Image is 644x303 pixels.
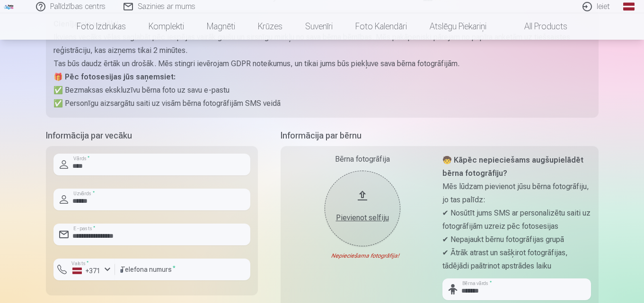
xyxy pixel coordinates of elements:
p: ✔ Nepajaukt bērnu fotogrāfijas grupā [442,233,591,246]
button: Pievienot selfiju [325,171,400,246]
a: All products [498,13,579,40]
p: Mēs lūdzam pievienot jūsu bērna fotogrāfiju, jo tas palīdz: [442,180,591,207]
div: Pievienot selfiju [334,212,391,224]
a: Foto izdrukas [65,13,137,40]
p: ✅ Personīgu aizsargātu saiti uz visām bērna fotogrāfijām SMS veidā [53,97,591,110]
strong: 🧒 Kāpēc nepieciešams augšupielādēt bērna fotogrāfiju? [442,156,583,178]
h5: Informācija par vecāku [46,129,258,142]
a: Krūzes [247,13,294,40]
div: +371 [72,266,101,276]
p: Tas būs daudz ērtāk un drošāk. Mēs stingri ievērojam GDPR noteikumus, un tikai jums būs piekļuve ... [53,57,591,70]
a: Magnēti [195,13,247,40]
img: /fa1 [4,4,14,9]
p: Ikviens vecāks vēlas saglabāt pēc iespējas vairāk gaišu un sirsnīgu mirkļu no sava bērna bērnības... [53,31,591,57]
label: Valsts [69,260,92,267]
p: ✅ Bezmaksas ekskluzīvu bērna foto uz savu e-pastu [53,84,591,97]
div: Bērna fotogrāfija [288,154,437,165]
a: Foto kalendāri [344,13,418,40]
p: ✔ Nosūtīt jums SMS ar personalizētu saiti uz fotogrāfijām uzreiz pēc fotosesijas [442,207,591,233]
a: Suvenīri [294,13,344,40]
button: Valsts*+371 [53,259,115,280]
a: Atslēgu piekariņi [418,13,498,40]
strong: 🎁 Pēc fotosesijas jūs saņemsiet: [53,72,176,81]
div: Nepieciešama fotogrāfija! [288,252,437,260]
h5: Informācija par bērnu [281,129,599,142]
a: Komplekti [137,13,195,40]
p: ✔ Ātrāk atrast un sašķirot fotogrāfijas, tādējādi paātrinot apstrādes laiku [442,246,591,273]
